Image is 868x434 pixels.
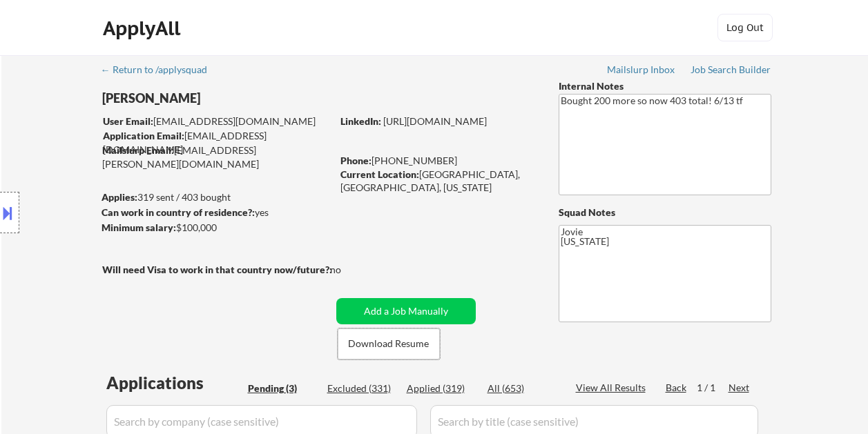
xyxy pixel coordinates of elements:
div: Excluded (331) [327,382,396,395]
a: Job Search Builder [691,64,771,78]
strong: LinkedIn: [340,115,381,127]
div: [PHONE_NUMBER] [340,154,536,168]
div: Mailslurp Inbox [607,65,676,75]
a: Mailslurp Inbox [607,64,676,78]
div: Pending (3) [248,382,317,395]
a: [URL][DOMAIN_NAME] [383,115,487,127]
div: no [330,263,369,277]
strong: Phone: [340,155,372,166]
button: Add a Job Manually [336,298,476,324]
div: ← Return to /applysquad [101,65,220,75]
div: Squad Notes [559,206,771,219]
div: Applied (319) [407,382,476,395]
div: 1 / 1 [697,381,729,395]
div: Job Search Builder [691,65,771,75]
div: Internal Notes [559,79,771,93]
div: All (653) [488,382,557,395]
div: [GEOGRAPHIC_DATA], [GEOGRAPHIC_DATA], [US_STATE] [340,168,536,195]
div: Applications [106,375,243,391]
button: Log Out [717,14,773,41]
div: Next [729,381,751,395]
div: ApplyAll [103,17,184,40]
div: Back [666,381,688,395]
button: Download Resume [338,328,440,359]
a: ← Return to /applysquad [101,64,220,78]
div: View All Results [576,381,650,395]
strong: Current Location: [340,168,419,180]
